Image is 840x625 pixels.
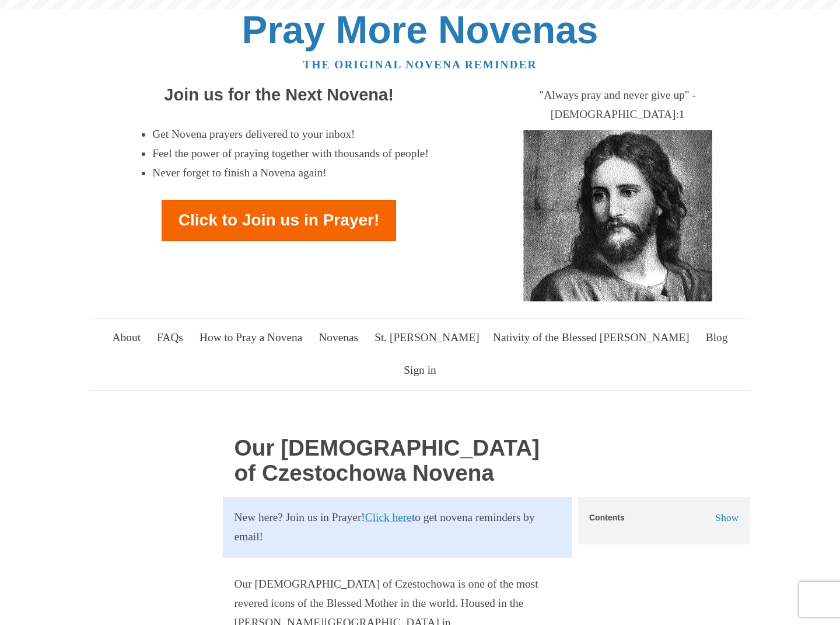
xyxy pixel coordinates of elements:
[397,355,443,387] a: Sign in
[152,144,429,164] li: Feel the power of praying together with thousands of people!
[235,436,561,485] h1: Our [DEMOGRAPHIC_DATA] of Czestochowa Novena
[223,497,572,558] section: New here? Join us in Prayer! to get novena reminders by email!
[365,508,412,527] a: Click here
[150,321,190,354] a: FAQs
[716,512,739,523] span: Show
[162,200,397,241] a: Click to Join us in Prayer!
[486,321,696,354] a: Nativity of the Blessed [PERSON_NAME]
[368,321,487,354] a: St. [PERSON_NAME]
[152,164,429,183] li: Never forget to finish a Novena again!
[485,86,750,124] div: "Always pray and never give up" - [DEMOGRAPHIC_DATA]:1
[242,8,598,51] a: Pray More Novenas
[90,86,467,105] h2: Join us for the Next Novena!
[152,125,429,144] li: Get Novena prayers delivered to your inbox!
[192,321,309,354] a: How to Pray a Novena
[589,513,625,522] h5: Contents
[312,321,365,354] a: Novenas
[106,321,148,354] a: About
[303,58,537,71] a: The original novena reminder
[506,130,729,301] img: Jesus
[699,321,734,354] a: Blog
